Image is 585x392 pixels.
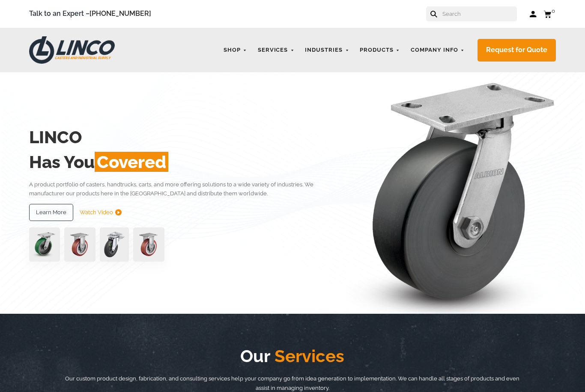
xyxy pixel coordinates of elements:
[29,8,151,20] span: Talk to an Expert –
[478,39,556,62] a: Request for Quote
[29,204,73,221] a: Learn More
[133,227,164,262] img: capture-59611-removebg-preview-1.png
[270,346,344,366] span: Services
[530,10,537,18] a: Log in
[29,180,344,198] p: A product portfolio of casters, handtrucks, carts, and more offering solutions to a wide variety ...
[59,344,527,368] h2: Our
[219,42,251,59] a: Shop
[301,42,353,59] a: Industries
[346,72,556,314] img: linco_caster
[64,227,96,262] img: capture-59611-removebg-preview-1.png
[406,42,469,59] a: Company Info
[100,227,129,262] img: lvwpp200rst849959jpg-30522-removebg-preview-1.png
[543,9,556,19] a: 0
[29,36,115,64] img: LINCO CASTERS & INDUSTRIAL SUPPLY
[442,6,517,21] input: Search
[254,42,299,59] a: Services
[552,8,555,14] span: 0
[29,227,60,262] img: pn3orx8a-94725-1-1-.png
[29,125,344,150] h2: LINCO
[80,204,122,221] a: Watch Video
[90,9,151,18] a: [PHONE_NUMBER]
[115,209,122,215] img: subtract.png
[29,150,344,174] h2: Has You
[95,152,168,172] span: Covered
[355,42,404,59] a: Products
